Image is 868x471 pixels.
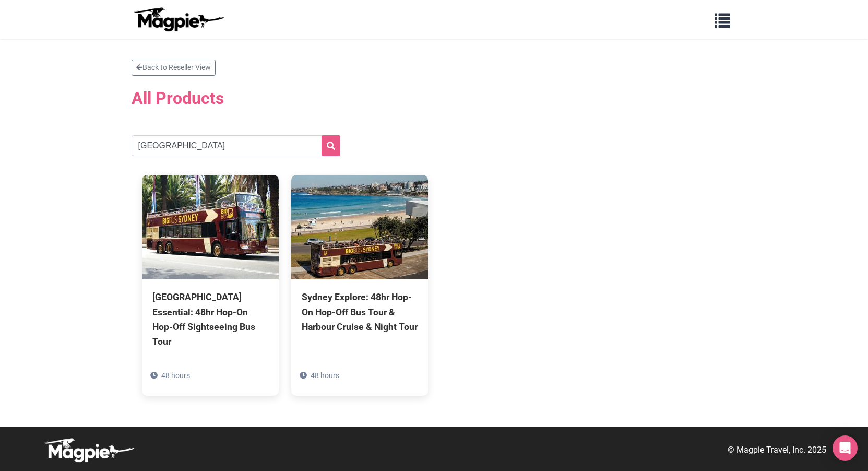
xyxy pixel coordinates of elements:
p: © Magpie Travel, Inc. 2025 [728,443,826,457]
input: Search products... [132,135,340,156]
span: 48 hours [161,371,190,380]
a: [GEOGRAPHIC_DATA] Essential: 48hr Hop-On Hop-Off Sightseeing Bus Tour 48 hours [142,175,279,396]
img: logo-ab69f6fb50320c5b225c76a69d11143b.png [132,7,225,32]
div: Sydney Explore: 48hr Hop-On Hop-Off Bus Tour & Harbour Cruise & Night Tour [302,290,418,334]
img: logo-white-d94fa1abed81b67a048b3d0f0ab5b955.png [42,438,136,463]
img: Sydney Explore: 48hr Hop-On Hop-Off Bus Tour & Harbour Cruise & Night Tour [291,175,428,279]
span: 48 hours [311,371,339,380]
div: [GEOGRAPHIC_DATA] Essential: 48hr Hop-On Hop-Off Sightseeing Bus Tour [152,290,268,349]
a: Sydney Explore: 48hr Hop-On Hop-Off Bus Tour & Harbour Cruise & Night Tour 48 hours [291,175,428,381]
div: Open Intercom Messenger [833,435,858,461]
img: Sydney Essential: 48hr Hop-On Hop-Off Sightseeing Bus Tour [142,175,279,279]
a: Back to Reseller View [132,60,216,76]
h2: All Products [132,82,737,114]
